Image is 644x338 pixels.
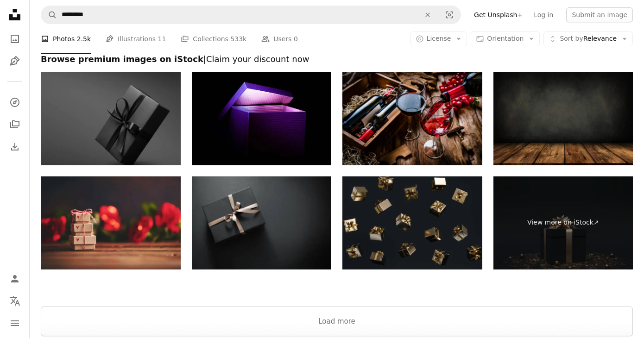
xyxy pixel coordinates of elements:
span: Orientation [487,35,524,42]
h2: Browse premium images on iStock [41,54,633,65]
button: Sort byRelevance [543,31,633,46]
a: Illustrations [6,52,24,70]
a: Explore [6,93,24,112]
a: Log in [528,7,559,22]
a: View more on iStock↗ [493,176,633,269]
img: Pouring red wine into a glass on rustic wooden table [342,72,482,165]
button: Submit an image [566,7,633,22]
a: Collections [6,115,24,134]
button: Search Unsplash [41,6,57,24]
span: 0 [294,34,298,44]
form: Find visuals sitewide [41,6,461,24]
span: License [427,35,451,42]
img: Black Gift box on dark background [41,72,181,165]
img: Valentine's Day background with gift stack [41,176,181,269]
img: wooden table with grey wall background [493,72,633,165]
img: Gift wrapped in dark paper on dark background [192,176,332,269]
a: Get Unsplash+ [468,7,528,22]
span: Relevance [560,34,617,44]
button: Language [6,292,24,310]
button: Menu [6,314,24,332]
a: Users 0 [261,24,298,54]
img: glowing box - with clipping path [192,72,332,165]
a: Photos [6,30,24,48]
span: Sort by [560,35,583,42]
button: Clear [417,6,438,24]
span: 11 [158,34,166,44]
a: Illustrations 11 [106,24,166,54]
a: Home — Unsplash [6,6,24,26]
a: Collections 533k [181,24,246,54]
img: Gifts flying isolated black, Christmas gifts falling [342,176,482,269]
a: Download History [6,138,24,156]
button: Orientation [471,31,540,46]
span: 533k [230,34,246,44]
span: | Claim your discount now [203,54,309,64]
button: Load more [41,307,633,336]
button: Visual search [438,6,461,24]
button: License [410,31,467,46]
a: Log in / Sign up [6,269,24,288]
